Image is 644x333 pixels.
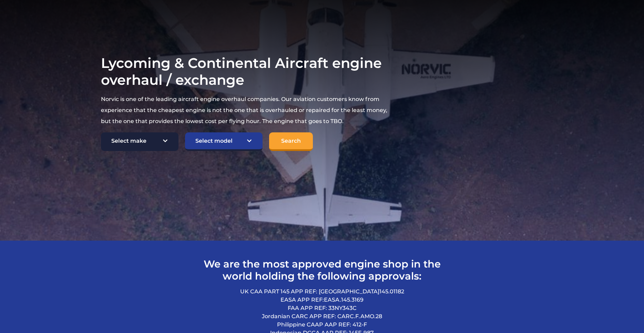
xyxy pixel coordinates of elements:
h1: Lycoming & Continental Aircraft engine overhaul / exchange [101,54,389,88]
input: Search [269,132,313,151]
span: EASA.145.3169 [324,296,364,303]
p: Norvic is one of the leading aircraft engine overhaul companies. Our aviation customers know from... [101,94,389,127]
h2: We are the most approved engine shop in the world holding the following approvals: [194,258,450,282]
